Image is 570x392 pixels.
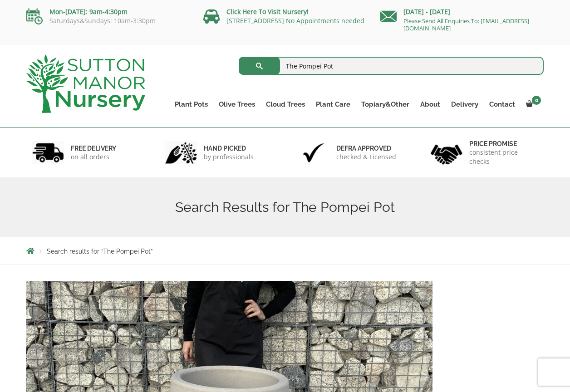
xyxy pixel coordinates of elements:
[310,98,356,111] a: Plant Care
[336,152,396,162] p: checked & Licensed
[26,247,544,255] nav: Breadcrumbs
[446,98,484,111] a: Delivery
[239,57,544,75] input: Search...
[26,199,544,216] h1: Search Results for The Pompei Pot
[469,148,538,166] p: consistent price checks
[26,373,432,382] a: The Pompei Pot 75 Colour Champagne
[403,17,529,32] a: Please Send All Enquiries To: [EMAIL_ADDRESS][DOMAIN_NAME]
[71,144,116,152] h6: FREE DELIVERY
[484,98,521,111] a: Contact
[226,16,364,25] a: [STREET_ADDRESS] No Appointments needed
[204,152,254,162] p: by professionals
[204,144,254,152] h6: hand picked
[521,98,544,111] a: 0
[26,6,190,17] p: Mon-[DATE]: 9am-4:30pm
[431,139,462,167] img: 4.jpg
[213,98,260,111] a: Olive Trees
[26,17,190,24] p: Saturdays&Sundays: 10am-3:30pm
[415,98,446,111] a: About
[26,54,145,113] img: logo
[71,152,116,162] p: on all orders
[356,98,415,111] a: Topiary&Other
[260,98,310,111] a: Cloud Trees
[47,248,152,255] span: Search results for “The Pompei Pot”
[532,96,541,105] span: 0
[298,141,329,164] img: 3.jpg
[380,6,544,17] p: [DATE] - [DATE]
[169,98,213,111] a: Plant Pots
[165,141,197,164] img: 2.jpg
[226,7,309,16] a: Click Here To Visit Nursery!
[469,140,538,148] h6: Price promise
[336,144,396,152] h6: Defra approved
[32,141,64,164] img: 1.jpg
